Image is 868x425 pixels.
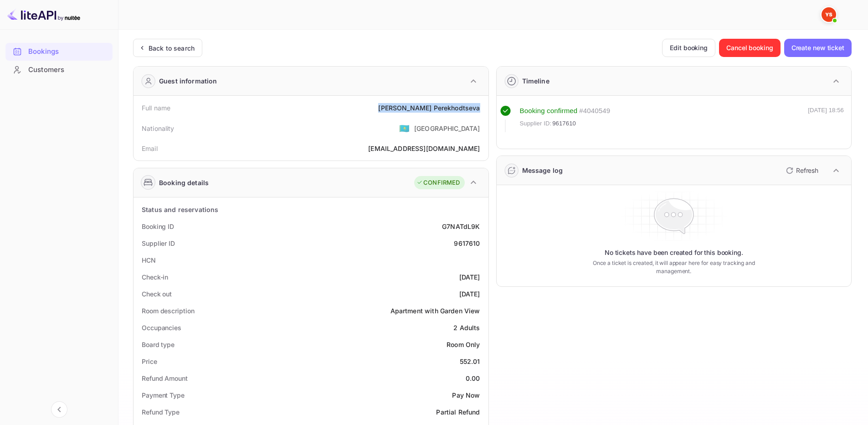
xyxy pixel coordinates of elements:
p: No tickets have been created for this booking. [605,248,743,257]
div: G7NATdL9K [442,222,480,231]
div: Supplier ID [142,238,175,248]
div: Nationality [142,124,175,133]
div: Check-in [142,272,168,282]
p: Once a ticket is created, it will appear here for easy tracking and management. [578,259,769,275]
div: [EMAIL_ADDRESS][DOMAIN_NAME] [368,144,480,153]
div: Guest information [159,76,217,86]
button: Edit booking [662,39,715,57]
div: HCN [142,255,156,265]
div: 9617610 [454,238,480,248]
div: [DATE] 18:56 [808,106,844,132]
div: 2 Adults [453,323,480,332]
div: Check out [142,289,172,299]
div: Booking details [159,178,209,187]
div: Status and reservations [142,205,218,214]
button: Cancel booking [719,39,781,57]
div: [DATE] [459,272,480,282]
div: Booking ID [142,222,174,231]
div: [PERSON_NAME] Perekhodtseva [378,103,480,113]
div: Refund Type [142,407,180,417]
div: Pay Now [452,390,480,400]
div: Price [142,357,157,366]
div: Message log [522,166,563,175]
div: Refund Amount [142,373,188,383]
div: Room description [142,306,194,316]
a: Bookings [5,43,113,60]
div: Email [142,144,158,153]
div: [GEOGRAPHIC_DATA] [414,124,480,133]
button: Create new ticket [784,39,852,57]
div: Full name [142,103,170,113]
div: Room Only [447,340,480,349]
div: 552.01 [460,357,480,366]
div: Customers [28,65,108,75]
div: Payment Type [142,390,185,400]
div: Booking confirmed [520,106,578,116]
div: Back to search [149,43,195,53]
img: Yandex Support [822,7,836,22]
img: LiteAPI logo [7,7,80,22]
div: Board type [142,340,175,349]
div: Apartment with Garden View [390,306,480,316]
span: 9617610 [552,119,576,128]
a: Customers [5,61,113,78]
div: # 4040549 [579,106,610,116]
div: Partial Refund [436,407,480,417]
button: Collapse navigation [51,401,67,418]
div: Customers [5,61,113,79]
span: United States [399,120,410,136]
div: CONFIRMED [416,178,460,187]
div: Bookings [28,47,108,57]
div: 0.00 [466,373,480,383]
div: Bookings [5,43,113,61]
div: Occupancies [142,323,181,332]
button: Refresh [781,163,822,178]
p: Refresh [796,166,818,175]
div: Timeline [522,76,550,86]
div: [DATE] [459,289,480,299]
span: Supplier ID: [520,119,552,128]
